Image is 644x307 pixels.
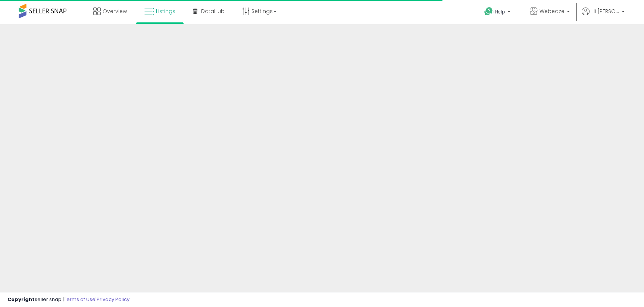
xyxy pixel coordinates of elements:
[582,7,625,24] a: Hi [PERSON_NAME]
[478,1,518,24] a: Help
[591,7,619,15] span: Hi [PERSON_NAME]
[97,296,129,303] a: Privacy Policy
[7,296,35,303] strong: Copyright
[201,7,225,15] span: DataHub
[484,7,493,16] i: Get Help
[7,296,129,303] div: seller snap | |
[156,7,175,15] span: Listings
[103,7,127,15] span: Overview
[495,9,505,15] span: Help
[540,7,565,15] span: Webeaze
[64,296,96,303] a: Terms of Use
